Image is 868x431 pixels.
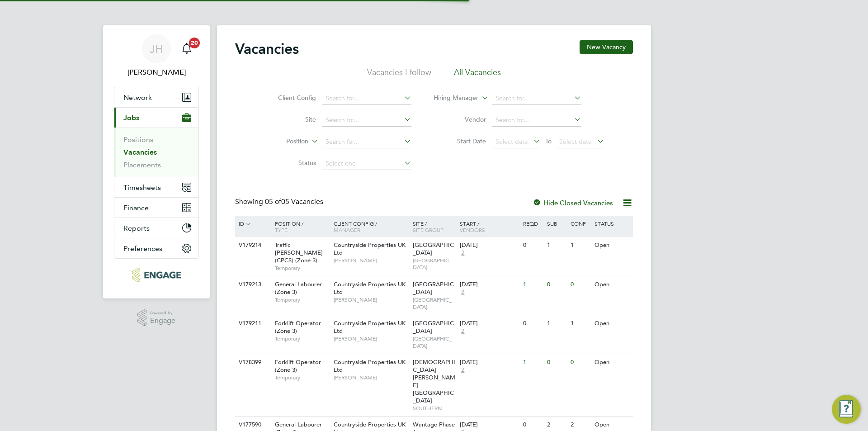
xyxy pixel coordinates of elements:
[123,161,161,169] a: Placements
[265,197,281,206] span: 05 of
[521,237,544,254] div: 0
[413,335,456,349] span: [GEOGRAPHIC_DATA]
[132,268,180,282] img: pcrnet-logo-retina.png
[460,366,466,374] span: 2
[367,67,431,83] li: Vacancies I follow
[413,319,454,335] span: [GEOGRAPHIC_DATA]
[434,115,486,123] label: Vendor
[264,115,316,123] label: Site
[592,354,632,371] div: Open
[114,128,198,177] div: Jobs
[275,226,288,233] span: Type
[413,226,443,233] span: Site Group
[114,218,198,238] button: Reports
[492,92,581,105] input: Search for...
[460,281,519,289] div: [DATE]
[568,237,592,254] div: 1
[275,335,329,342] span: Temporary
[413,405,456,412] span: SOUTHERN
[542,135,554,147] span: To
[460,226,485,233] span: Vendors
[150,317,175,325] span: Engage
[268,216,331,237] div: Position /
[521,276,544,293] div: 1
[521,216,544,231] div: Reqd
[235,40,299,58] h2: Vacancies
[331,216,410,237] div: Client Config /
[413,280,454,296] span: [GEOGRAPHIC_DATA]
[236,216,268,232] div: ID
[568,315,592,332] div: 1
[460,359,519,366] div: [DATE]
[545,216,568,231] div: Sub
[114,34,199,78] a: JH[PERSON_NAME]
[275,358,321,374] span: Forklift Operator (Zone 3)
[592,216,632,231] div: Status
[460,421,519,429] div: [DATE]
[123,114,139,122] span: Jobs
[495,137,528,146] span: Select date
[460,249,466,257] span: 2
[434,137,486,145] label: Start Date
[334,335,408,342] span: [PERSON_NAME]
[189,38,200,48] span: 20
[458,216,521,237] div: Start /
[492,114,581,127] input: Search for...
[114,108,198,128] button: Jobs
[236,237,268,254] div: V179214
[410,216,458,237] div: Site /
[114,87,198,107] button: Network
[592,276,632,293] div: Open
[264,159,316,167] label: Status
[545,315,568,332] div: 1
[460,242,519,249] div: [DATE]
[137,309,176,327] a: Powered byEngage
[545,354,568,371] div: 0
[275,265,329,272] span: Temporary
[275,280,322,296] span: General Labourer (Zone 3)
[236,315,268,332] div: V179211
[114,268,199,282] a: Go to home page
[521,315,544,332] div: 0
[413,257,456,271] span: [GEOGRAPHIC_DATA]
[114,177,198,197] button: Timesheets
[334,319,406,335] span: Countryside Properties UK Ltd
[521,354,544,371] div: 1
[334,358,406,374] span: Countryside Properties UK Ltd
[322,136,411,148] input: Search for...
[275,374,329,381] span: Temporary
[559,137,592,146] span: Select date
[580,40,633,54] button: New Vacancy
[114,67,199,78] span: Jess Hogan
[545,276,568,293] div: 0
[334,257,408,264] span: [PERSON_NAME]
[123,93,152,102] span: Network
[454,67,501,83] li: All Vacancies
[123,148,157,156] a: Vacancies
[123,204,149,212] span: Finance
[322,114,411,127] input: Search for...
[235,197,325,207] div: Showing
[150,43,163,55] span: JH
[322,92,411,105] input: Search for...
[533,199,613,207] label: Hide Closed Vacancies
[832,395,861,424] button: Engage Resource Center
[334,296,408,303] span: [PERSON_NAME]
[123,224,150,232] span: Reports
[114,238,198,258] button: Preferences
[334,280,406,296] span: Countryside Properties UK Ltd
[123,244,162,253] span: Preferences
[236,354,268,371] div: V178399
[334,374,408,381] span: [PERSON_NAME]
[568,276,592,293] div: 0
[265,197,323,206] span: 05 Vacancies
[592,315,632,332] div: Open
[334,226,360,233] span: Manager
[123,183,161,192] span: Timesheets
[460,289,466,296] span: 2
[275,241,323,264] span: Traffic [PERSON_NAME] (CPCS) (Zone 3)
[322,157,411,170] input: Select one
[413,296,456,310] span: [GEOGRAPHIC_DATA]
[592,237,632,254] div: Open
[545,237,568,254] div: 1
